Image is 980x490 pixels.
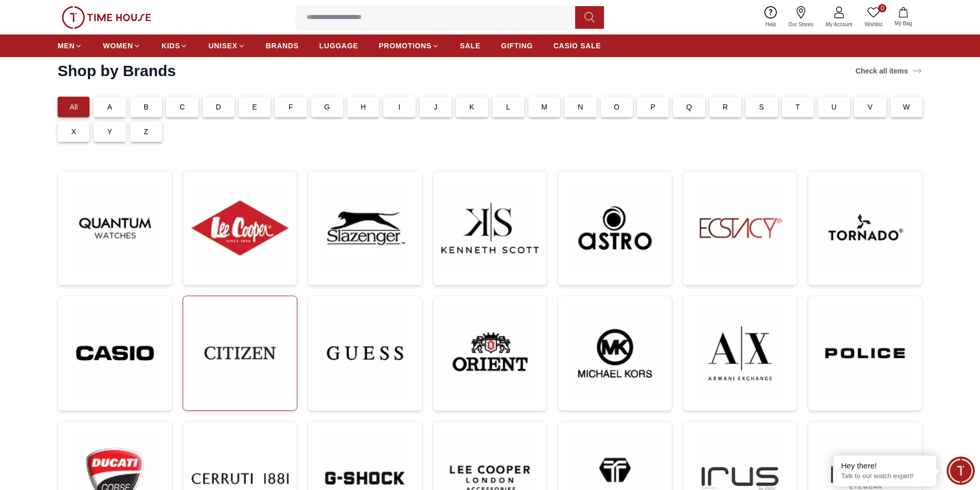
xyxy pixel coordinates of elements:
[470,102,475,112] p: K
[162,41,180,51] span: KIDS
[460,41,480,51] span: SALE
[316,179,414,277] img: ...
[566,179,664,277] img: ...
[319,37,359,55] a: LUGGAGE
[324,102,330,112] p: G
[379,37,439,55] a: PROMOTIONS
[759,102,764,112] p: S
[541,102,547,112] p: M
[868,102,873,112] p: V
[506,102,510,112] p: L
[566,304,664,402] img: ...
[62,6,151,29] img: ...
[441,304,539,402] img: ...
[691,304,789,402] img: ...
[399,102,401,112] p: I
[361,102,366,112] p: H
[144,102,149,112] p: B
[441,179,539,277] img: ...
[58,41,75,51] span: MEN
[208,37,245,55] a: UNISEX
[108,102,113,112] p: A
[266,37,299,55] a: BRANDS
[501,41,533,51] span: GIFTING
[319,41,359,51] span: LUGGAGE
[144,126,149,137] p: Z
[501,37,533,55] a: GIFTING
[841,472,929,481] p: Talk to our watch expert!
[761,21,780,28] span: Help
[785,21,817,28] span: Our Stores
[831,102,836,112] p: U
[554,37,601,55] a: CASIO SALE
[289,102,293,112] p: F
[58,37,82,55] a: MEN
[58,62,176,80] h2: Shop by Brands
[69,102,78,112] p: All
[103,41,133,51] span: WOMEN
[691,179,789,277] img: ...
[890,20,916,27] span: My Bag
[191,304,289,402] img: ...
[686,102,692,112] p: Q
[782,4,819,30] a: Our Stores
[162,37,188,55] a: KIDS
[816,179,914,277] img: ...
[103,37,141,55] a: WOMEN
[208,41,237,51] span: UNISEX
[841,461,929,471] div: Hey there!
[266,41,299,51] span: BRANDS
[759,4,782,30] a: Help
[108,126,113,137] p: Y
[316,304,414,402] img: ...
[71,126,76,137] p: X
[191,179,289,277] img: ...
[66,179,164,277] img: ...
[816,304,914,402] img: ...
[379,41,432,51] span: PROMOTIONS
[822,21,857,28] span: My Account
[554,41,601,51] span: CASIO SALE
[795,102,800,112] p: T
[650,102,655,112] p: P
[853,64,924,78] a: Check all items
[216,102,221,112] p: D
[578,102,583,112] p: N
[903,102,910,112] p: W
[66,304,164,402] img: ...
[723,102,728,112] p: R
[252,102,257,112] p: E
[859,4,888,30] a: 0Wishlist
[460,37,480,55] a: SALE
[878,4,886,12] span: 0
[434,102,437,112] p: J
[947,457,975,485] div: Chat Widget
[861,21,886,28] span: Wishlist
[888,5,918,29] button: My Bag
[614,102,619,112] p: O
[180,102,185,112] p: C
